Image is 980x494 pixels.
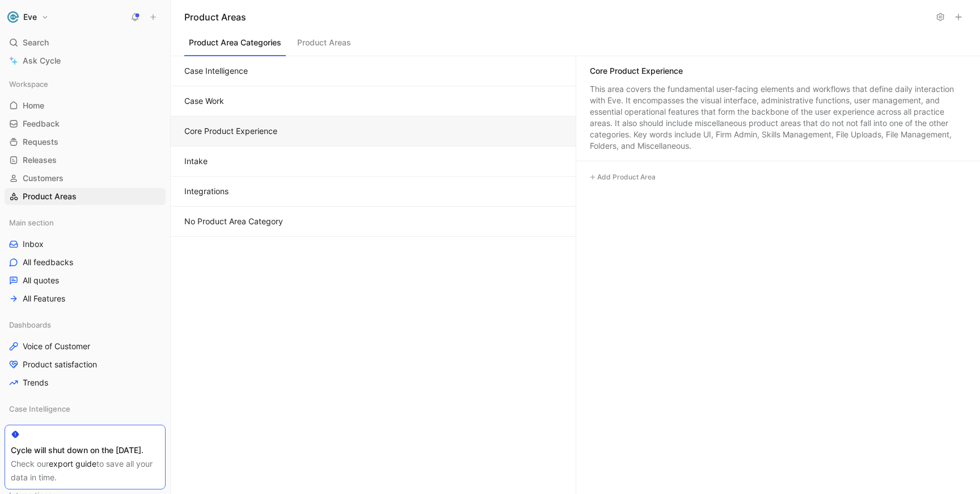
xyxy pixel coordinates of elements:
span: Requests [23,136,58,148]
span: Trends [23,377,48,388]
button: Integrations [171,177,576,207]
div: Case Intelligence [5,400,166,417]
span: Product satisfaction [23,359,97,370]
a: Requests [5,133,166,150]
span: Dashboards [9,319,51,330]
a: Feedback [5,115,166,132]
button: Case Intelligence [171,56,576,86]
a: All feedbacks [5,254,166,271]
div: Case Work [5,422,166,439]
h1: Eve [23,12,37,22]
span: Customers [23,173,64,184]
div: Check our to save all your data in time. [11,457,159,484]
button: Core Product Experience [171,116,576,146]
span: Feedback [23,118,60,129]
div: Dashboards [5,316,166,333]
div: Case Work [5,422,166,442]
div: Cycle will shut down on the [DATE]. [11,443,159,457]
span: Main section [9,217,54,228]
button: EveEve [5,9,52,25]
span: Inbox [23,238,44,250]
a: Trends [5,374,166,391]
span: Ask Cycle [23,54,61,68]
img: Eve [7,11,19,23]
a: All Features [5,290,166,307]
span: Releases [23,154,57,166]
div: Main section [5,214,166,231]
h1: Product Areas [184,10,930,24]
a: Inbox [5,236,166,253]
a: export guide [49,459,96,468]
a: Voice of Customer [5,338,166,355]
span: Voice of Customer [23,341,90,352]
button: Product Area Categories [184,35,286,56]
button: Product Areas [293,35,356,56]
button: No Product Area Category [171,207,576,237]
a: Product Areas [5,188,166,205]
a: All quotes [5,272,166,289]
div: Search [5,34,166,51]
div: Workspace [5,76,166,93]
a: Releases [5,152,166,169]
span: Home [23,100,44,111]
span: Case Intelligence [9,403,70,415]
button: Add Product Area [585,170,660,184]
a: Home [5,97,166,114]
button: Case Work [171,86,576,116]
span: All quotes [23,275,59,286]
span: All Features [23,293,65,304]
div: Main sectionInboxAll feedbacksAll quotesAll Features [5,214,166,307]
div: Core Product Experience [590,65,683,77]
span: Product Areas [23,191,77,202]
a: Ask Cycle [5,52,166,69]
button: Intake [171,146,576,177]
span: All feedbacks [23,257,73,268]
div: This area covers the fundamental user-facing elements and workflows that define daily interaction... [590,83,967,152]
a: Customers [5,170,166,187]
div: Case Intelligence [5,400,166,421]
a: Product satisfaction [5,356,166,373]
span: Workspace [9,78,48,90]
div: DashboardsVoice of CustomerProduct satisfactionTrends [5,316,166,391]
span: Search [23,36,49,49]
